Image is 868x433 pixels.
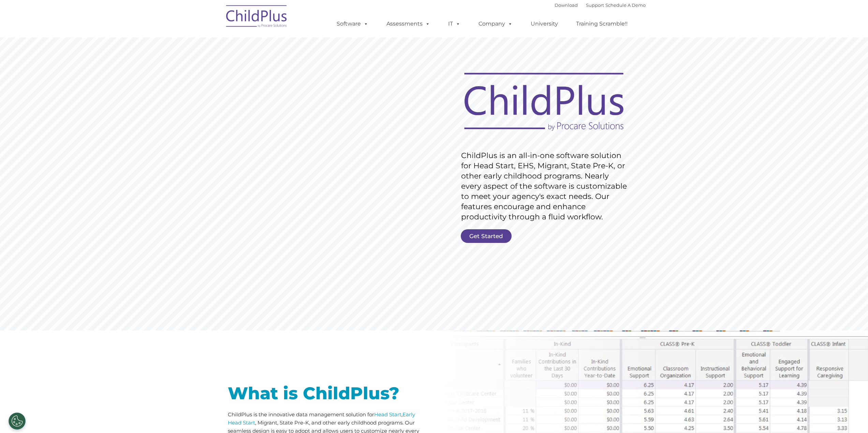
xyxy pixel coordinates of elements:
a: Schedule A Demo [605,2,646,8]
a: Company [472,17,519,31]
font: | [555,2,646,8]
a: Download [555,2,578,8]
a: Early Head Start [228,411,415,426]
a: Support [586,2,604,8]
a: Assessments [380,17,437,31]
img: ChildPlus by Procare Solutions [223,0,291,34]
rs-layer: ChildPlus is an all-in-one software solution for Head Start, EHS, Migrant, State Pre-K, or other ... [461,151,630,222]
a: Head Start [374,411,401,418]
button: Cookies Settings [9,413,26,430]
a: IT [441,17,467,31]
h1: What is ChildPlus? [228,385,429,402]
a: Get Started [461,229,512,243]
a: University [524,17,565,31]
a: Training Scramble!! [569,17,634,31]
a: Software [330,17,375,31]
